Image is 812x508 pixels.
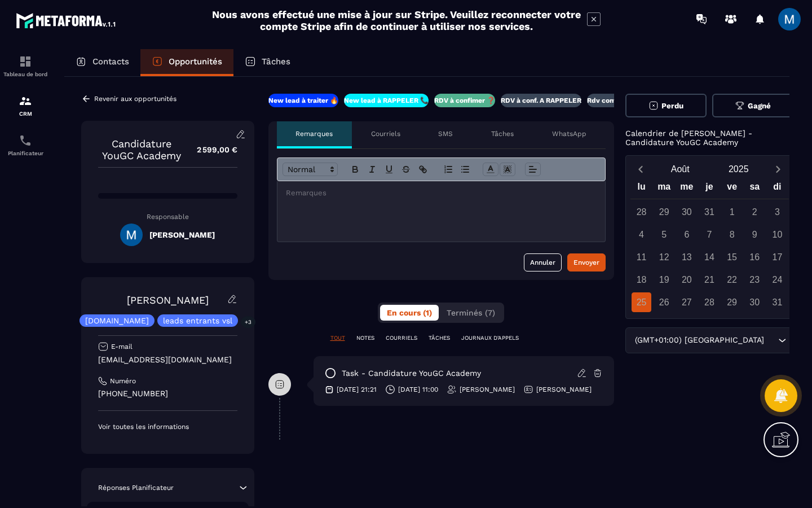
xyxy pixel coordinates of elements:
div: ma [653,179,676,199]
div: Calendar wrapper [630,179,789,312]
p: Tableau de bord [3,71,48,77]
button: Envoyer [567,253,606,271]
h5: [PERSON_NAME] [149,230,215,239]
span: Terminés (7) [447,308,495,317]
div: 15 [722,247,742,267]
div: 17 [767,247,787,267]
p: Planificateur [3,150,48,156]
div: 20 [677,270,696,290]
p: Revenir aux opportunités [94,95,176,103]
button: En cours (1) [380,305,439,321]
button: Perdu [625,94,707,117]
div: 28 [632,202,651,222]
p: E-mail [111,342,133,351]
div: 24 [767,270,787,290]
div: sa [743,179,766,199]
div: 23 [745,270,765,290]
div: 1 [722,202,742,222]
a: Tâches [233,49,302,76]
p: Réponses Planificateur [98,483,174,492]
p: task - Candidature YouGC Academy [342,368,481,379]
p: [PHONE_NUMBER] [98,388,237,399]
div: 13 [677,247,696,267]
button: Annuler [524,253,562,271]
div: 2 [745,202,765,222]
div: 10 [767,225,787,244]
div: di [766,179,788,199]
button: Previous month [630,161,651,177]
span: Gagné [748,102,771,110]
p: Opportunités [169,56,222,67]
div: me [676,179,698,199]
div: 25 [632,292,651,312]
div: 29 [654,202,674,222]
p: [EMAIL_ADDRESS][DOMAIN_NAME] [98,354,237,365]
p: WhatsApp [552,129,586,138]
img: formation [19,55,32,68]
div: 30 [745,292,765,312]
div: ve [721,179,743,199]
div: je [698,179,721,199]
p: TOUT [330,334,345,342]
p: Calendrier de [PERSON_NAME] - Candidature YouGC Academy [625,129,794,147]
p: Tâches [262,56,290,67]
button: Gagné [712,94,794,117]
p: [DATE] 21:21 [337,385,377,394]
div: Search for option [625,327,794,353]
a: Opportunités [140,49,233,76]
p: 2 599,00 € [186,139,237,161]
div: Calendar days [630,202,789,312]
p: NOTES [356,334,374,342]
div: 6 [677,225,696,244]
p: SMS [438,129,453,138]
div: 5 [654,225,674,244]
p: Rdv confirmé ✅ [587,96,641,105]
p: Candidature YouGC Academy [98,138,186,161]
p: [PERSON_NAME] [460,385,515,394]
p: Numéro [110,376,136,386]
div: 14 [699,247,719,267]
p: [DOMAIN_NAME] [85,317,149,325]
p: JOURNAUX D'APPELS [461,334,519,342]
h2: Nous avons effectué une mise à jour sur Stripe. Veuillez reconnecter votre compte Stripe afin de ... [211,8,581,32]
p: RDV à confimer ❓ [434,96,495,105]
p: [PERSON_NAME] [536,385,592,394]
button: Open years overlay [709,159,768,179]
p: COURRIELS [386,334,417,342]
div: 12 [654,247,674,267]
img: scheduler [19,134,32,147]
p: Tâches [491,129,514,138]
p: RDV à conf. A RAPPELER [501,96,581,105]
a: Contacts [64,49,140,76]
p: New lead à RAPPELER 📞 [344,96,429,105]
p: TÂCHES [429,334,450,342]
div: 28 [699,292,719,312]
p: Contacts [92,56,129,67]
p: New lead à traiter 🔥 [268,96,338,105]
span: (GMT+01:00) [GEOGRAPHIC_DATA] [633,334,767,347]
span: En cours (1) [387,308,432,317]
img: logo [16,10,117,30]
div: 29 [722,292,742,312]
div: 30 [677,202,696,222]
p: Courriels [371,129,400,138]
div: 11 [632,247,651,267]
p: leads entrants vsl [163,317,232,325]
p: Remarques [295,129,333,138]
div: 31 [699,202,719,222]
button: Terminés (7) [440,305,502,321]
div: 18 [632,270,651,290]
div: 31 [767,292,787,312]
input: Search for option [767,334,775,347]
p: Voir toutes les informations [98,422,237,431]
div: lu [630,179,653,199]
div: Envoyer [573,257,599,268]
a: [PERSON_NAME] [127,294,209,306]
p: CRM [3,111,48,117]
div: 9 [745,225,765,244]
a: schedulerschedulerPlanificateur [3,125,48,165]
div: 4 [632,225,651,244]
div: 16 [745,247,765,267]
div: 27 [677,292,696,312]
p: Responsable [98,213,237,221]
